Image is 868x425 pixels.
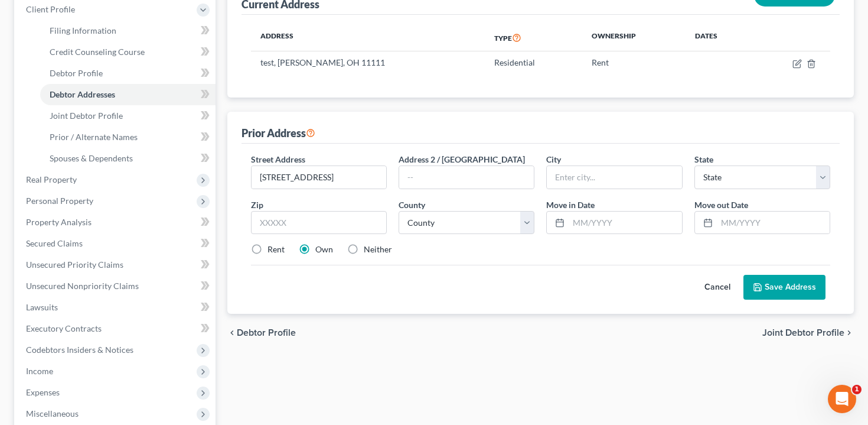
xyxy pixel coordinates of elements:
span: Spouses & Dependents [50,153,133,163]
input: Enter city... [547,166,681,189]
input: MM/YYYY [569,212,681,234]
a: Joint Debtor Profile [40,105,216,126]
input: -- [399,166,534,189]
a: Unsecured Nonpriority Claims [17,275,216,297]
a: Secured Claims [17,233,216,254]
button: chevron_left Debtor Profile [227,328,296,338]
a: Debtor Profile [40,63,216,84]
td: Rent [582,51,686,74]
a: Unsecured Priority Claims [17,254,216,275]
div: Prior Address [242,126,315,140]
span: Prior / Alternate Names [50,132,138,142]
iframe: Intercom live chat [828,385,856,413]
span: Joint Debtor Profile [762,328,844,338]
i: chevron_right [844,328,854,338]
a: Lawsuits [17,297,216,318]
span: Unsecured Priority Claims [26,259,123,270]
span: Move out Date [694,200,748,210]
a: Executory Contracts [17,318,216,339]
span: Debtor Profile [237,328,296,338]
button: Cancel [691,275,743,299]
span: Credit Counseling Course [50,47,145,57]
input: Enter street address [252,166,386,189]
input: MM/YYYY [717,212,830,234]
span: Personal Property [26,196,93,206]
span: Executory Contracts [26,323,102,333]
th: Type [485,24,582,51]
span: State [694,154,713,164]
label: Rent [267,244,285,255]
label: Own [315,244,333,255]
input: XXXXX [251,211,387,235]
span: Property Analysis [26,217,92,227]
span: Income [26,366,53,376]
label: Address 2 / [GEOGRAPHIC_DATA] [399,153,525,166]
span: Move in Date [546,200,595,210]
th: Address [251,24,485,51]
td: Residential [485,51,582,74]
span: Miscellaneous [26,408,79,418]
span: Debtor Addresses [50,89,115,99]
span: Client Profile [26,4,75,14]
span: City [546,154,561,164]
a: Prior / Alternate Names [40,126,216,148]
td: test, [PERSON_NAME], OH 11111 [251,51,485,74]
a: Filing Information [40,20,216,41]
button: Save Address [743,275,825,300]
a: Property Analysis [17,212,216,233]
th: Ownership [582,24,686,51]
label: Neither [364,244,392,255]
span: Codebtors Insiders & Notices [26,345,133,355]
span: Secured Claims [26,238,83,248]
span: Zip [251,200,263,210]
span: Expenses [26,387,60,397]
span: County [399,200,425,210]
th: Dates [686,24,753,51]
span: Joint Debtor Profile [50,111,123,121]
span: 1 [852,385,862,394]
i: chevron_left [227,328,237,338]
button: Joint Debtor Profile chevron_right [762,328,854,338]
span: Real Property [26,174,77,184]
span: Lawsuits [26,302,58,312]
span: Unsecured Nonpriority Claims [26,281,139,291]
a: Debtor Addresses [40,84,216,105]
span: Street Address [251,154,305,164]
a: Credit Counseling Course [40,41,216,63]
span: Debtor Profile [50,68,103,78]
a: Spouses & Dependents [40,148,216,169]
span: Filing Information [50,25,116,35]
